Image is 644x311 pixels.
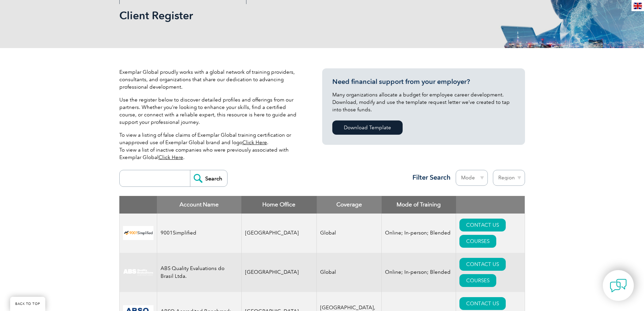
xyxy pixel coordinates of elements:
[459,274,496,287] a: COURSES
[157,253,241,292] td: ABS Quality Evaluations do Brasil Ltda.
[119,68,302,91] p: Exemplar Global proudly works with a global network of training providers, consultants, and organ...
[119,10,403,21] h2: Client Register
[332,120,403,135] a: Download Template
[408,173,451,182] h3: Filter Search
[317,253,382,292] td: Global
[123,269,153,276] img: c92924ac-d9bc-ea11-a814-000d3a79823d-logo.jpg
[382,214,456,253] td: Online; In-person; Blended
[382,253,456,292] td: Online; In-person; Blended
[241,214,317,253] td: [GEOGRAPHIC_DATA]
[241,196,317,214] th: Home Office: activate to sort column ascending
[332,77,515,86] h3: Need financial support from your employer?
[332,91,515,113] p: Many organizations allocate a budget for employee career development. Download, modify and use th...
[157,214,241,253] td: 9001Simplified
[123,226,153,240] img: 37c9c059-616f-eb11-a812-002248153038-logo.png
[456,196,525,214] th: : activate to sort column ascending
[119,96,302,126] p: Use the register below to discover detailed profiles and offerings from our partners. Whether you...
[159,154,183,160] a: Click Here
[459,297,506,310] a: CONTACT US
[459,219,506,231] a: CONTACT US
[634,3,642,9] img: en
[242,139,267,146] a: Click Here
[119,131,302,161] p: To view a listing of false claims of Exemplar Global training certification or unapproved use of ...
[382,196,456,214] th: Mode of Training: activate to sort column ascending
[317,214,382,253] td: Global
[241,253,317,292] td: [GEOGRAPHIC_DATA]
[459,235,496,248] a: COURSES
[459,258,506,271] a: CONTACT US
[610,277,627,294] img: contact-chat.png
[157,196,241,214] th: Account Name: activate to sort column descending
[10,297,45,311] a: BACK TO TOP
[317,196,382,214] th: Coverage: activate to sort column ascending
[190,170,227,186] input: Search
